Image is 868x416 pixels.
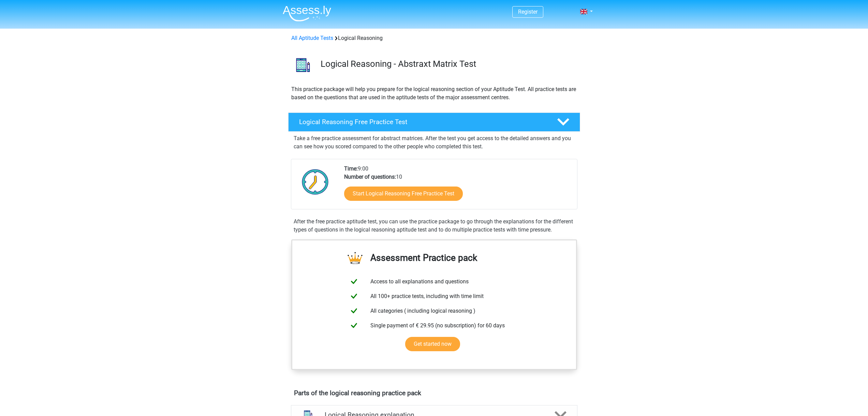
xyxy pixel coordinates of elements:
h3: Logical Reasoning - Abstraxt Matrix Test [321,59,575,69]
a: Get started now [405,337,460,351]
p: This practice package will help you prepare for the logical reasoning section of your Aptitude Te... [291,85,577,102]
h4: Logical Reasoning Free Practice Test [299,118,546,126]
img: Clock [298,165,333,199]
div: 9:00 10 [339,165,577,209]
div: Logical Reasoning [289,34,580,42]
a: Start Logical Reasoning Free Practice Test [344,187,463,201]
img: Assessly [283,5,331,21]
a: Logical Reasoning Free Practice Test [285,113,583,132]
img: logical reasoning [289,50,318,79]
a: Register [518,9,538,15]
h4: Parts of the logical reasoning practice pack [294,389,574,397]
b: Number of questions: [344,174,396,180]
div: After the free practice aptitude test, you can use the practice package to go through the explana... [291,218,577,234]
p: Take a free practice assessment for abstract matrices. After the test you get access to the detai... [294,134,575,151]
b: Time: [344,165,358,172]
a: All Aptitude Tests [291,35,333,41]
